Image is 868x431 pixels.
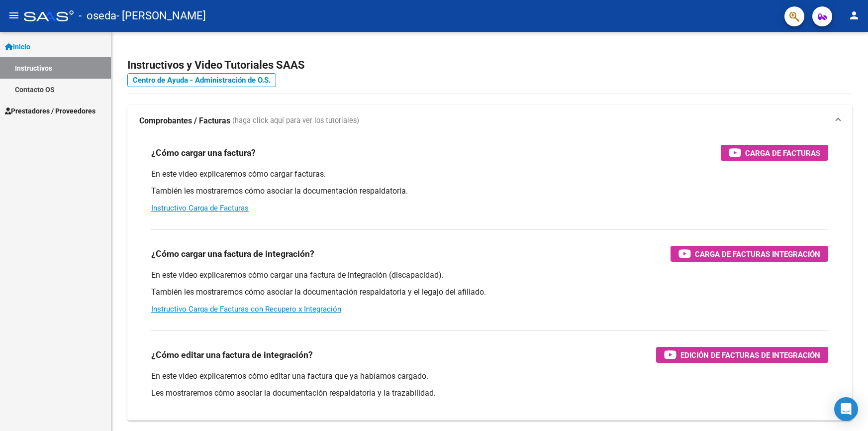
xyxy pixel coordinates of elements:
button: Edición de Facturas de integración [656,347,828,363]
h3: ¿Cómo editar una factura de integración? [151,348,313,362]
button: Carga de Facturas [721,145,828,161]
span: Carga de Facturas [745,147,820,159]
span: Edición de Facturas de integración [680,349,820,361]
a: Centro de Ayuda - Administración de O.S. [127,73,276,87]
p: En este video explicaremos cómo editar una factura que ya habíamos cargado. [151,371,828,382]
mat-icon: menu [8,9,20,21]
mat-expansion-panel-header: Comprobantes / Facturas (haga click aquí para ver los tutoriales) [127,105,852,137]
span: - [PERSON_NAME] [116,5,206,27]
p: También les mostraremos cómo asociar la documentación respaldatoria. [151,186,828,197]
strong: Comprobantes / Facturas [139,115,230,126]
div: Comprobantes / Facturas (haga click aquí para ver los tutoriales) [127,137,852,421]
span: Carga de Facturas Integración [695,248,820,260]
span: Prestadores / Proveedores [5,106,96,116]
p: Les mostraremos cómo asociar la documentación respaldatoria y la trazabilidad. [151,388,828,399]
h2: Instructivos y Video Tutoriales SAAS [127,56,852,75]
span: - oseda [79,5,116,27]
p: También les mostraremos cómo asociar la documentación respaldatoria y el legajo del afiliado. [151,287,828,298]
mat-icon: person [848,9,860,21]
h3: ¿Cómo cargar una factura? [151,146,256,160]
h3: ¿Cómo cargar una factura de integración? [151,247,314,261]
p: En este video explicaremos cómo cargar una factura de integración (discapacidad). [151,270,828,281]
p: En este video explicaremos cómo cargar facturas. [151,169,828,180]
span: (haga click aquí para ver los tutoriales) [232,115,359,126]
a: Instructivo Carga de Facturas [151,204,249,213]
a: Instructivo Carga de Facturas con Recupero x Integración [151,305,341,314]
span: Inicio [5,41,30,52]
div: Open Intercom Messenger [834,397,858,421]
button: Carga de Facturas Integración [671,246,828,262]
